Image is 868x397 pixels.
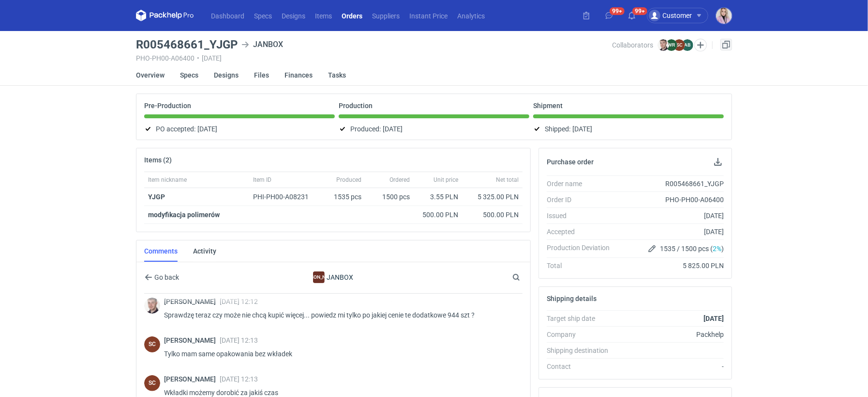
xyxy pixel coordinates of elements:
a: Overview [136,64,165,86]
div: Contact [547,362,617,371]
div: PO accepted: [144,123,335,135]
h2: Items (2) [144,156,172,164]
p: Pre-Production [144,102,191,110]
button: Go back [144,271,180,283]
div: Company [547,330,617,339]
figcaption: SC [673,39,685,51]
a: Finances [284,64,313,86]
a: Dashboard [206,10,249,21]
a: Tasks [328,64,346,86]
h3: R005468661_YJGP [136,39,238,50]
a: Files [254,64,269,86]
span: Item nickname [148,176,187,184]
span: Net total [496,176,519,184]
span: Item ID [253,176,271,184]
a: Comments [144,240,178,262]
span: [DATE] 12:13 [220,336,258,344]
img: Maciej Sikora [658,39,669,51]
span: [PERSON_NAME] [164,375,220,383]
span: 2% [713,245,721,253]
figcaption: [PERSON_NAME] [313,271,325,283]
span: 1535 / 1500 pcs ( ) [660,244,724,254]
a: Suppliers [367,10,404,21]
img: Klaudia Wiśniewska [716,8,732,24]
button: 99+ [624,8,640,23]
span: [DATE] [383,123,403,135]
div: Issued [547,211,617,221]
span: [PERSON_NAME] [164,298,220,305]
button: Edit production Deviation [646,243,658,254]
strong: modyfikacja polimerów [148,211,220,219]
div: JANBOX [241,39,283,50]
a: Items [310,10,337,21]
figcaption: SC [144,336,160,352]
div: Shipped: [533,123,724,135]
div: Production Deviation [547,243,617,254]
figcaption: WR [666,39,677,51]
div: Total [547,261,617,270]
span: Collaborators [613,41,654,49]
div: PHO-PH00-A06400 [DATE] [136,54,613,62]
figcaption: AB [682,39,693,51]
a: Specs [180,64,198,86]
span: Go back [152,274,179,281]
span: [DATE] 12:12 [220,298,258,305]
h2: Purchase order [547,158,594,166]
figcaption: SC [144,375,160,391]
strong: [DATE] [703,315,724,322]
a: Instant Price [404,10,452,21]
div: 5 325.00 PLN [466,192,519,202]
div: Sylwia Cichórz [144,375,160,391]
a: Specs [249,10,277,21]
div: PHI-PH00-A08231 [253,192,318,202]
div: 1535 pcs [322,188,365,206]
a: YJGP [148,193,165,201]
p: Sprawdzę teraz czy może nie chcą kupić więcej... powiedz mi tylko po jakiej cenie te dodatkowe 94... [164,309,515,321]
button: Download PO [712,156,724,168]
div: 1500 pcs [365,188,414,206]
span: Produced [336,176,361,184]
input: Search [510,271,541,283]
div: JANBOX [254,271,413,283]
a: Analytics [452,10,490,21]
p: Production [339,102,373,110]
div: JANBOX [313,271,325,283]
span: • [197,54,199,62]
div: Target ship date [547,314,617,323]
div: Customer [649,10,692,21]
span: [DATE] 12:13 [220,375,258,383]
svg: Packhelp Pro [136,10,194,21]
div: Packhelp [617,330,724,339]
div: Order ID [547,195,617,205]
div: 5 825.00 PLN [617,261,724,270]
div: 500.00 PLN [418,210,458,220]
p: Shipment [533,102,563,110]
h2: Shipping details [547,295,597,302]
button: Edit collaborators [694,39,707,51]
button: 99+ [601,8,617,23]
div: R005468661_YJGP [617,179,724,189]
a: Orders [337,10,367,21]
div: Shipping destination [547,346,617,355]
a: Designs [277,10,310,21]
span: Unit price [434,176,458,184]
img: Maciej Sikora [144,298,160,314]
button: Customer [647,8,716,23]
span: [DATE] [572,123,592,135]
div: Order name [547,179,617,189]
span: [DATE] [197,123,217,135]
span: Ordered [389,176,410,184]
div: [DATE] [617,227,724,237]
p: Tylko mam same opakowania bez wkładek [164,348,515,360]
span: [PERSON_NAME] [164,336,220,344]
a: Activity [193,240,216,262]
div: - [617,362,724,371]
div: Accepted [547,227,617,237]
a: Designs [214,64,239,86]
div: PHO-PH00-A06400 [617,195,724,205]
div: Produced: [339,123,529,135]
